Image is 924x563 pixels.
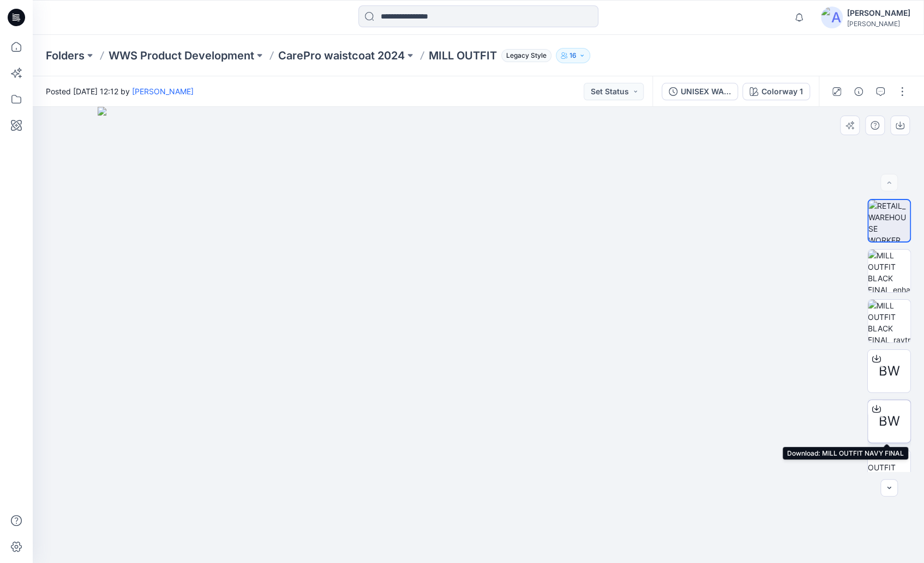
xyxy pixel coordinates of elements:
span: Legacy Style [501,49,551,62]
img: MILL OUTFIT BLACK FINAL_raytrace [868,300,910,342]
button: Colorway 1 [742,83,810,100]
a: CarePro waistcoat 2024 [278,48,405,63]
div: UNISEX WAISTCOAT OUTFIT_RETAIL, WAREHOUSE [681,86,731,98]
button: UNISEX WAISTCOAT OUTFIT_RETAIL, WAREHOUSE [662,83,738,100]
a: WWS Product Development [109,48,254,63]
button: 16 [556,48,590,63]
img: RETAIL_WAREHOUSE WORKER [868,200,910,241]
div: Colorway 1 [761,86,803,98]
button: Legacy Style [497,48,551,63]
span: BW [879,411,900,431]
img: MILL OUTFIT BLACK FINAL_enhanced [868,250,910,292]
a: [PERSON_NAME] [132,87,194,96]
p: 16 [569,50,577,62]
span: BW [879,361,900,381]
span: Posted [DATE] 12:12 by [46,86,194,97]
p: MILL OUTFIT [429,48,497,63]
button: Details [850,83,867,100]
img: eyJhbGciOiJIUzI1NiIsImtpZCI6IjAiLCJzbHQiOiJzZXMiLCJ0eXAiOiJKV1QifQ.eyJkYXRhIjp7InR5cGUiOiJzdG9yYW... [98,107,859,563]
a: Folders [46,48,85,63]
div: [PERSON_NAME] [847,7,910,20]
img: MILL OUTFIT NAVY FINAL_FACE SWAP 2 [868,450,910,493]
img: avatar [821,7,843,28]
div: [PERSON_NAME] [847,20,910,28]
